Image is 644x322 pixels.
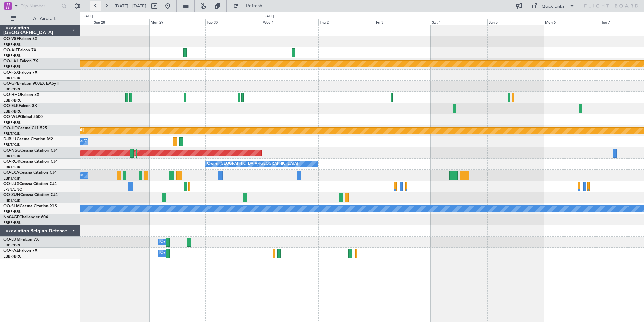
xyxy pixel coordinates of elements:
span: OO-FSX [3,71,19,75]
span: OO-SLM [3,204,20,208]
div: Tue 30 [205,19,262,25]
span: OO-AIE [3,48,18,52]
a: EBKT/KJK [3,165,20,170]
a: LFSN/ENC [3,187,22,192]
a: EBKT/KJK [3,142,20,147]
a: EBBR/BRU [3,53,22,58]
span: Refresh [240,4,268,8]
div: [DATE] [82,14,93,19]
span: OO-WLP [3,115,20,119]
span: OO-ELK [3,104,19,108]
a: EBBR/BRU [3,87,22,92]
span: All Aircraft [18,16,71,21]
div: Sat 4 [431,19,487,25]
div: Owner Melsbroek Air Base [160,248,206,258]
span: OO-JID [3,126,18,130]
a: OO-ZUNCessna Citation CJ4 [3,193,58,197]
div: Sun 5 [487,19,544,25]
span: OO-LUM [3,238,20,242]
a: OO-FAEFalcon 7X [3,249,37,253]
span: D-IBLU [3,137,17,141]
span: OO-VSF [3,37,19,41]
div: Mon 29 [149,19,205,25]
div: Wed 1 [262,19,318,25]
span: [DATE] - [DATE] [115,3,146,9]
a: EBKT/KJK [3,198,20,203]
a: OO-LUMFalcon 7X [3,238,39,242]
a: EBKT/KJK [3,176,20,181]
span: OO-HHO [3,93,21,97]
div: Quick Links [542,3,565,10]
a: EBBR/BRU [3,98,22,103]
a: OO-ELKFalcon 8X [3,104,37,108]
span: OO-LAH [3,59,20,63]
a: EBBR/BRU [3,209,22,214]
a: OO-JIDCessna CJ1 525 [3,126,47,130]
a: EBKT/KJK [3,154,20,159]
a: OO-GPEFalcon 900EX EASy II [3,82,59,86]
a: OO-FSXFalcon 7X [3,71,37,75]
a: EBBR/BRU [3,220,22,225]
a: EBBR/BRU [3,42,22,47]
div: Thu 2 [318,19,375,25]
a: OO-HHOFalcon 8X [3,93,39,97]
a: OO-ROKCessna Citation CJ4 [3,160,58,164]
button: All Aircraft [7,13,73,24]
a: OO-WLPGlobal 5500 [3,115,43,119]
a: OO-AIEFalcon 7X [3,48,36,52]
button: Refresh [230,1,270,11]
span: OO-GPE [3,82,19,86]
a: OO-VSFFalcon 8X [3,37,37,41]
span: OO-LUX [3,182,19,186]
button: Quick Links [528,1,578,11]
span: OO-NSG [3,149,20,153]
div: Owner [GEOGRAPHIC_DATA]-[GEOGRAPHIC_DATA] [207,159,298,169]
a: OO-SLMCessna Citation XLS [3,204,57,208]
a: OO-LUXCessna Citation CJ4 [3,182,57,186]
span: OO-ROK [3,160,20,164]
span: OO-ZUN [3,193,20,197]
a: EBBR/BRU [3,243,22,248]
a: EBKT/KJK [3,76,20,81]
a: D-IBLUCessna Citation M2 [3,137,53,141]
span: N604GF [3,215,19,219]
span: OO-LXA [3,171,19,175]
a: OO-NSGCessna Citation CJ4 [3,149,58,153]
a: OO-LXACessna Citation CJ4 [3,171,57,175]
a: EBBR/BRU [3,64,22,70]
div: Sun 28 [93,19,149,25]
div: Owner Melsbroek Air Base [160,237,206,247]
a: EBBR/BRU [3,254,22,259]
div: Mon 6 [544,19,600,25]
a: N604GFChallenger 604 [3,215,48,219]
input: Trip Number [21,1,59,11]
a: EBKT/KJK [3,131,20,136]
a: EBBR/BRU [3,109,22,114]
a: OO-LAHFalcon 7X [3,59,38,63]
span: OO-FAE [3,249,19,253]
a: EBBR/BRU [3,120,22,125]
div: [DATE] [263,14,274,19]
div: Fri 3 [375,19,431,25]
